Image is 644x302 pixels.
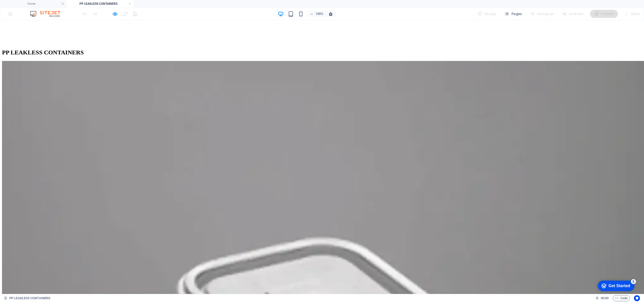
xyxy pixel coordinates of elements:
h6: Session time [595,295,609,301]
div: Get Started 5 items remaining, 0% complete [4,3,41,13]
a: Click to cancel selection. Double-click to open Pages [4,295,50,301]
i: On resize automatically adjust zoom level to fit chosen device. [328,12,333,16]
button: Code [613,295,630,301]
span: : [604,296,605,300]
img: Editor Logo [29,11,67,17]
div: Get Started [15,6,36,10]
span: Code [615,295,628,301]
button: Pages [502,10,524,18]
span: PP LEAKLESS CONTAINERS [2,29,84,36]
span: Pages [504,11,522,16]
button: 100% [308,11,326,17]
div: Design (Ctrl+Alt+Y) [476,10,498,18]
span: 00 00 [601,295,609,301]
div: 5 [37,1,42,6]
button: Usercentrics [634,295,640,301]
h4: PP LEAKLESS CONTAINERS [67,1,134,7]
h6: 100% [315,11,323,17]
